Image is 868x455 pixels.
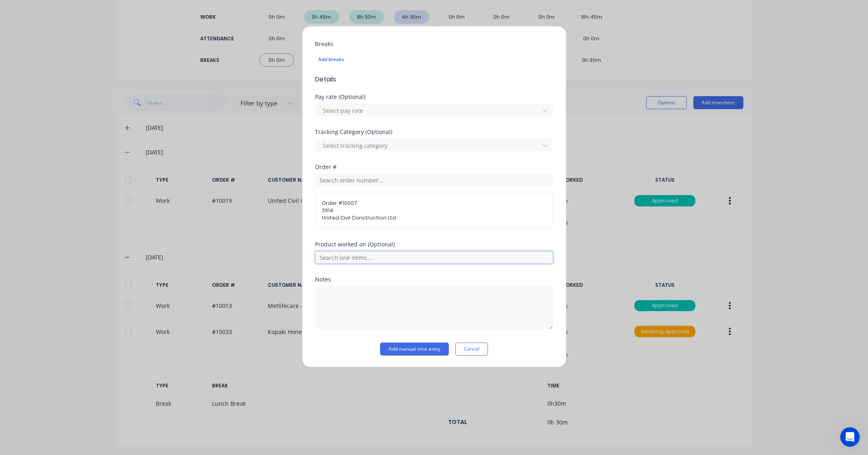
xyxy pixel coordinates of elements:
div: Add breaks [319,54,550,65]
iframe: Intercom live chat [840,427,860,447]
span: Order # 10007 [322,200,546,207]
div: Product worked on (Optional) [315,242,553,247]
input: Search line items... [315,251,553,264]
button: Cancel [455,343,488,356]
div: Tracking Category (Optional) [315,129,553,135]
button: Add manual time entry [380,343,449,356]
span: United Civil Construction Ltd [322,214,546,222]
div: Breaks [315,41,553,47]
span: Details [315,75,553,84]
div: Pay rate (Optional) [315,94,553,100]
span: 2914 [322,207,546,214]
input: Search order number... [315,174,553,186]
div: Notes [315,277,553,282]
div: Order # [315,164,553,170]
